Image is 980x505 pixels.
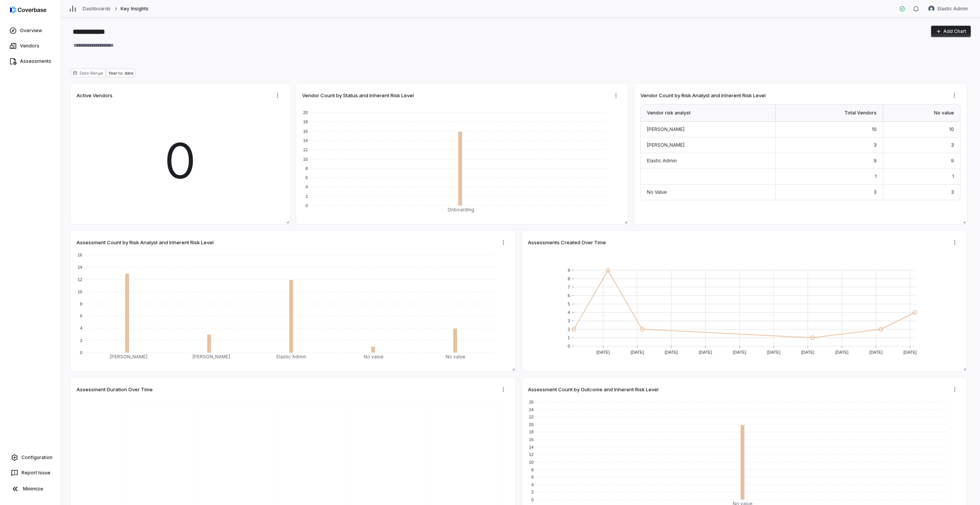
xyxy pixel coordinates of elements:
[3,466,58,480] button: Report Issue
[305,194,308,199] text: 2
[121,6,148,12] span: Key Insights
[874,142,877,148] span: 3
[77,239,214,246] span: Assessment Count by Risk Analyst and Inherent Risk Level
[80,326,82,330] text: 4
[948,90,960,101] button: More actions
[77,386,153,393] span: Assessment Duration Over Time
[529,407,534,412] text: 24
[640,92,766,99] span: Vendor Count by Risk Analyst and Inherent Risk Level
[528,239,606,246] span: Assessments Created Over Time
[303,157,308,162] text: 10
[568,276,570,281] text: 8
[903,350,917,355] text: [DATE]
[733,350,746,355] text: [DATE]
[951,158,954,163] span: 9
[872,126,877,132] span: 10
[949,126,954,132] span: 10
[875,173,877,179] span: 1
[271,90,284,101] button: More actions
[529,415,534,419] text: 22
[303,147,308,152] text: 12
[528,386,658,393] span: Assessment Count by Outcome and Inherent Risk Level
[80,302,82,306] text: 8
[303,138,308,143] text: 14
[497,237,510,248] button: More actions
[73,71,77,75] svg: Date range for report
[951,142,954,148] span: 3
[529,460,534,464] text: 10
[949,237,961,248] button: More actions
[869,350,883,355] text: [DATE]
[305,185,308,189] text: 4
[776,105,883,122] div: Total Vendors
[647,189,667,195] span: No Value
[529,437,534,442] text: 16
[596,350,610,355] text: [DATE]
[874,158,877,163] span: 9
[647,142,684,148] span: [PERSON_NAME]
[568,302,570,306] text: 5
[610,90,622,101] button: More actions
[568,310,570,315] text: 4
[531,482,534,487] text: 4
[70,69,136,77] button: Date range for reportDate RangeYear to date
[568,335,570,340] text: 1
[531,467,534,472] text: 8
[928,6,934,12] img: Elastic Admin avatar
[568,327,570,332] text: 2
[20,28,42,34] span: Overview
[883,105,960,122] div: No value
[80,350,82,355] text: 0
[78,253,82,257] text: 16
[931,26,971,37] button: Add Chart
[647,158,677,163] span: Elastic Admin
[647,126,684,132] span: [PERSON_NAME]
[164,124,196,198] span: 0
[80,314,82,318] text: 6
[21,454,52,461] span: Configuration
[2,54,59,68] a: Assessments
[303,119,308,124] text: 18
[938,6,968,12] span: Elastic Admin
[924,3,972,15] button: Elastic Admin avatarElastic Admin
[767,350,781,355] text: [DATE]
[641,105,776,122] div: Vendor risk analyst
[70,69,106,77] div: Date Range
[801,350,815,355] text: [DATE]
[529,445,534,449] text: 14
[305,175,308,180] text: 6
[531,490,534,494] text: 2
[531,475,534,479] text: 6
[78,265,82,270] text: 14
[23,486,43,492] span: Minimize
[83,6,111,12] a: Dashboards
[529,422,534,427] text: 20
[874,189,877,195] span: 3
[529,430,534,434] text: 18
[531,497,534,502] text: 0
[949,384,961,395] button: More actions
[699,350,712,355] text: [DATE]
[2,39,59,53] a: Vendors
[497,384,510,395] button: More actions
[568,293,570,298] text: 6
[80,338,82,343] text: 2
[10,6,46,14] img: logo-D7KZi-bG.svg
[303,110,308,115] text: 20
[78,289,82,294] text: 10
[77,92,113,99] span: Active Vendors
[305,203,308,208] text: 0
[630,350,644,355] text: [DATE]
[529,452,534,457] text: 12
[568,285,570,289] text: 7
[665,350,678,355] text: [DATE]
[20,58,51,64] span: Assessments
[568,319,570,323] text: 3
[568,344,570,348] text: 0
[835,350,849,355] text: [DATE]
[2,24,59,38] a: Overview
[529,400,534,404] text: 26
[952,173,954,179] span: 1
[3,451,58,464] a: Configuration
[951,189,954,195] span: 3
